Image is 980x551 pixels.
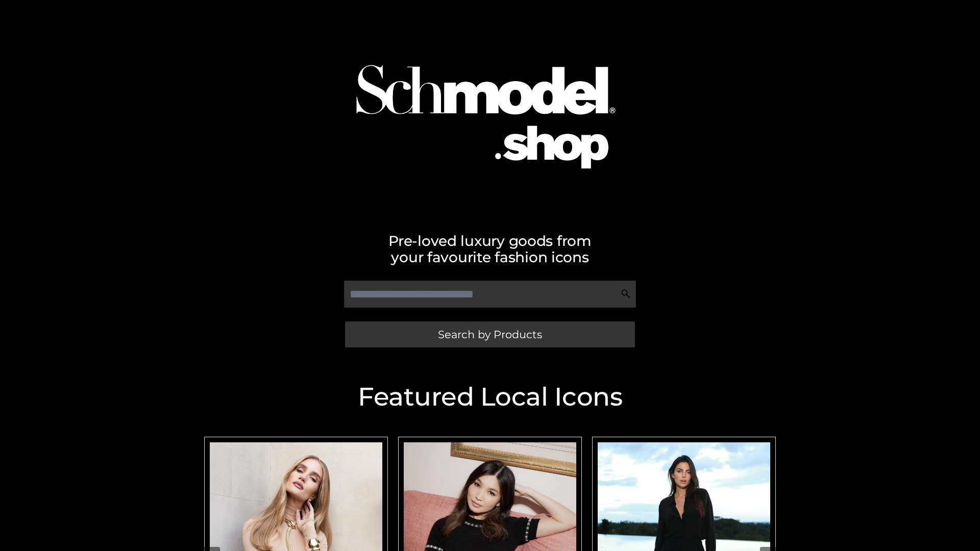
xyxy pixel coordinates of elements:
h2: Pre-loved luxury goods from your favourite fashion icons [199,233,781,265]
img: Search Icon [621,289,631,299]
h2: Featured Local Icons​ [199,384,781,410]
span: Search by Products [438,329,542,340]
a: Search by Products [345,321,635,347]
